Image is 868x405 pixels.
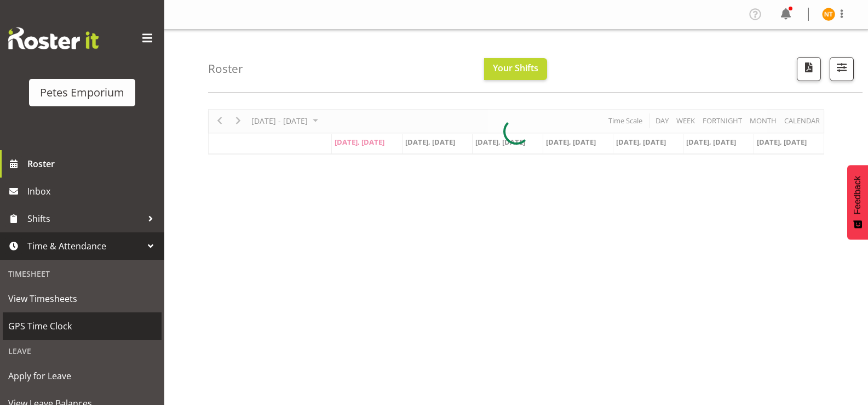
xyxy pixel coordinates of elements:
[8,368,156,384] span: Apply for Leave
[208,62,243,75] h4: Roster
[797,57,821,81] button: Download a PDF of the roster according to the set date range.
[3,285,162,312] a: View Timesheets
[493,62,538,74] span: Your Shifts
[8,27,99,49] img: Rosterit website logo
[40,84,124,101] div: Petes Emporium
[484,58,547,80] button: Your Shifts
[8,318,156,334] span: GPS Time Clock
[853,176,863,214] span: Feedback
[3,263,162,285] div: Timesheet
[8,290,156,307] span: View Timesheets
[3,362,162,390] a: Apply for Leave
[3,340,162,362] div: Leave
[847,165,868,239] button: Feedback - Show survey
[27,238,142,254] span: Time & Attendance
[27,156,159,172] span: Roster
[27,210,142,227] span: Shifts
[3,312,162,340] a: GPS Time Clock
[27,183,159,199] span: Inbox
[822,8,835,21] img: nicole-thomson8388.jpg
[830,57,854,81] button: Filter Shifts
